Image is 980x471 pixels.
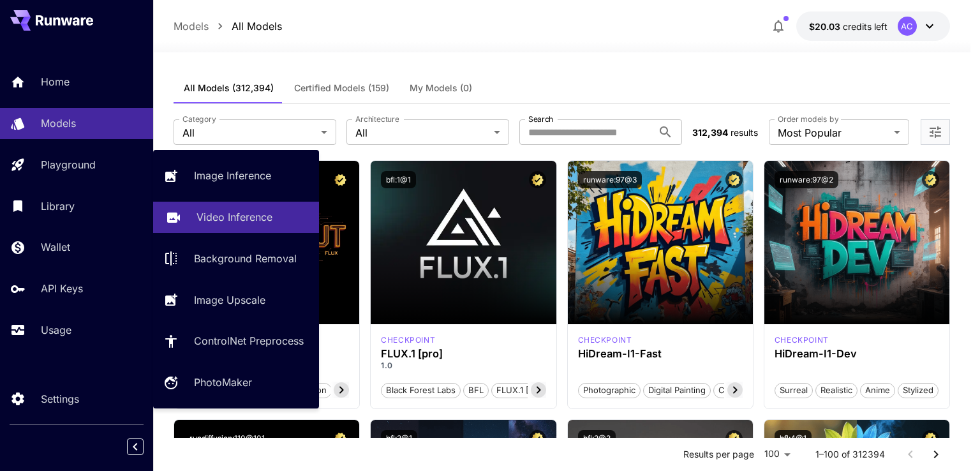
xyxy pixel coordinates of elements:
[759,445,795,463] div: 100
[683,448,754,461] p: Results per page
[775,384,812,397] span: Surreal
[644,384,710,397] span: Digital Painting
[153,160,319,191] a: Image Inference
[775,430,812,447] button: bfl:4@1
[492,384,550,397] span: FLUX.1 [pro]
[809,20,887,33] div: $20.031
[153,325,319,357] a: ControlNet Preprocess
[778,125,889,140] span: Most Popular
[578,334,632,346] p: checkpoint
[898,384,938,397] span: Stylized
[381,430,417,447] button: bfl:3@1
[194,251,297,266] p: Background Removal
[197,209,272,225] p: Video Inference
[41,198,75,214] p: Library
[529,171,546,188] button: Certified Model – Vetted for best performance and includes a commercial license.
[815,448,885,461] p: 1–100 of 312394
[578,334,632,346] div: HiDream Fast
[184,430,270,447] button: rundiffusion:110@101
[153,202,319,233] a: Video Inference
[725,430,743,447] button: Certified Model – Vetted for best performance and includes a commercial license.
[861,384,895,397] span: Anime
[355,125,489,140] span: All
[41,391,79,407] p: Settings
[381,334,435,346] div: fluxpro
[528,114,553,124] label: Search
[127,438,144,455] button: Collapse sidebar
[579,384,640,397] span: Photographic
[775,348,939,360] h3: HiDream-I1-Dev
[194,168,271,183] p: Image Inference
[816,384,857,397] span: Realistic
[153,243,319,274] a: Background Removal
[232,19,282,34] p: All Models
[775,171,838,188] button: runware:97@2
[332,171,349,188] button: Certified Model – Vetted for best performance and includes a commercial license.
[41,322,71,338] p: Usage
[843,21,887,32] span: credits left
[725,171,743,188] button: Certified Model – Vetted for best performance and includes a commercial license.
[41,74,70,89] p: Home
[381,334,435,346] p: checkpoint
[898,17,917,36] div: AC
[692,127,728,138] span: 312,394
[174,19,209,34] p: Models
[41,157,96,172] p: Playground
[578,171,642,188] button: runware:97@3
[194,333,304,348] p: ControlNet Preprocess
[182,125,316,140] span: All
[922,171,939,188] button: Certified Model – Vetted for best performance and includes a commercial license.
[184,82,274,94] span: All Models (312,394)
[464,384,488,397] span: BFL
[714,384,762,397] span: Cinematic
[923,442,949,467] button: Go to next page
[194,292,265,308] p: Image Upscale
[381,171,416,188] button: bfl:1@1
[809,21,843,32] span: $20.03
[775,334,829,346] div: HiDream Dev
[381,348,546,360] h3: FLUX.1 [pro]
[332,430,349,447] button: Certified Model – Vetted for best performance and includes a commercial license.
[41,239,70,255] p: Wallet
[294,82,389,94] span: Certified Models (159)
[796,11,950,41] button: $20.031
[182,114,216,124] label: Category
[731,127,758,138] span: results
[922,430,939,447] button: Certified Model – Vetted for best performance and includes a commercial license.
[355,114,399,124] label: Architecture
[41,116,76,131] p: Models
[194,375,252,390] p: PhotoMaker
[410,82,472,94] span: My Models (0)
[775,334,829,346] p: checkpoint
[529,430,546,447] button: Certified Model – Vetted for best performance and includes a commercial license.
[174,19,282,34] nav: breadcrumb
[778,114,838,124] label: Order models by
[153,367,319,398] a: PhotoMaker
[382,384,460,397] span: Black Forest Labs
[41,281,83,296] p: API Keys
[381,360,546,371] p: 1.0
[137,435,153,458] div: Collapse sidebar
[578,430,616,447] button: bfl:2@2
[928,124,943,140] button: Open more filters
[153,284,319,315] a: Image Upscale
[578,348,743,360] h3: HiDream-I1-Fast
